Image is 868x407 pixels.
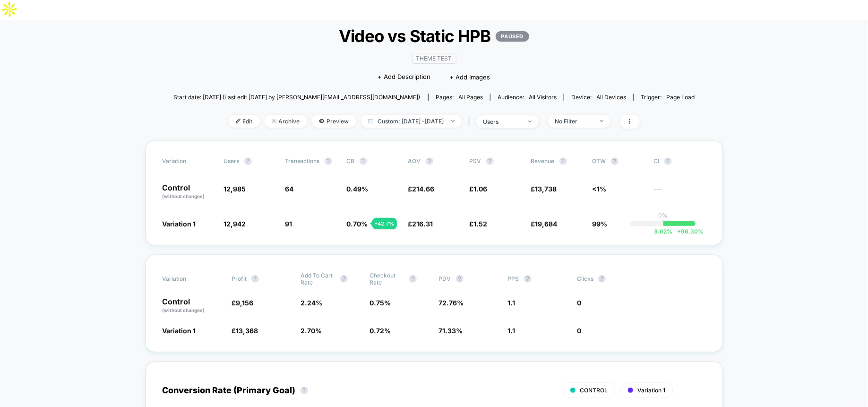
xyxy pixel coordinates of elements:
[370,327,391,335] span: 0.72 %
[531,185,557,193] span: £
[224,220,246,228] span: 12,942
[555,118,593,125] div: No Filter
[598,275,606,283] button: ?
[508,299,516,307] span: 1.1
[664,157,672,165] button: ?
[232,275,247,282] span: Profit
[474,185,488,193] span: 1.06
[301,387,308,394] button: ?
[361,115,462,128] span: Custom: [DATE] - [DATE]
[312,115,356,128] span: Preview
[409,275,417,283] button: ?
[529,94,557,101] span: All Visitors
[272,119,276,123] img: end
[677,228,681,235] span: +
[577,327,581,335] span: 0
[456,275,464,283] button: ?
[232,327,258,335] span: £
[370,299,391,307] span: 0.75 %
[224,185,246,193] span: 12,985
[654,228,672,235] span: 3.62 %
[163,193,205,199] span: (without changes)
[412,53,456,64] span: Theme Test
[301,272,335,286] span: Add To Cart Rate
[232,299,253,307] span: £
[236,299,253,307] span: 9,156
[285,157,320,165] span: Transactions
[236,119,241,123] img: edit
[325,157,332,165] button: ?
[244,157,252,165] button: ?
[408,185,435,193] span: £
[577,299,581,307] span: 0
[531,157,555,165] span: Revenue
[265,115,307,128] span: Archive
[378,72,431,82] span: + Add Description
[372,218,397,229] div: + 42.7 %
[559,157,567,165] button: ?
[285,185,294,193] span: 64
[413,220,433,228] span: 216.31
[483,118,521,125] div: users
[466,115,476,129] span: |
[368,119,373,123] img: calendar
[436,94,483,101] div: Pages:
[498,94,557,101] div: Audience:
[654,186,706,200] span: ---
[370,272,404,286] span: Checkout Rate
[600,120,603,122] img: end
[301,327,322,335] span: 2.70 %
[251,275,259,283] button: ?
[496,31,529,42] p: PAUSED
[659,212,668,219] p: 0%
[672,228,704,235] span: 96.30 %
[439,327,463,335] span: 71.33 %
[528,121,532,122] img: end
[580,387,608,394] span: CONTROL
[163,307,205,313] span: (without changes)
[360,157,367,165] button: ?
[347,185,369,193] span: 0.49 %
[439,299,464,307] span: 72.76 %
[531,220,558,228] span: £
[508,327,516,335] span: 1.1
[163,298,222,314] p: Control
[611,157,619,165] button: ?
[638,387,666,394] span: Variation 1
[163,184,215,200] p: Control
[285,220,292,228] span: 91
[451,120,455,122] img: end
[508,275,519,282] span: PPS
[347,220,368,228] span: 0.70 %
[347,157,355,165] span: CR
[662,219,664,226] p: |
[163,327,196,335] span: Variation 1
[470,220,488,228] span: £
[596,94,626,101] span: all devices
[163,157,215,165] span: Variation
[301,299,322,307] span: 2.24 %
[486,157,494,165] button: ?
[163,220,196,228] span: Variation 1
[229,115,260,128] span: Edit
[535,220,558,228] span: 19,684
[413,185,435,193] span: 214.66
[524,275,532,283] button: ?
[593,220,608,228] span: 99%
[408,220,433,228] span: £
[236,327,258,335] span: 13,368
[535,185,557,193] span: 13,738
[654,157,706,165] span: CI
[666,94,695,101] span: Page Load
[173,94,420,101] span: Start date: [DATE] (Last edit [DATE] by [PERSON_NAME][EMAIL_ADDRESS][DOMAIN_NAME])
[474,220,488,228] span: 1.52
[199,26,669,46] span: Video vs Static HPB
[163,272,215,286] span: Variation
[458,94,483,101] span: all pages
[470,185,488,193] span: £
[340,275,348,283] button: ?
[426,157,433,165] button: ?
[450,73,490,81] span: + Add Images
[564,94,633,101] span: Device:
[641,94,695,101] div: Trigger:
